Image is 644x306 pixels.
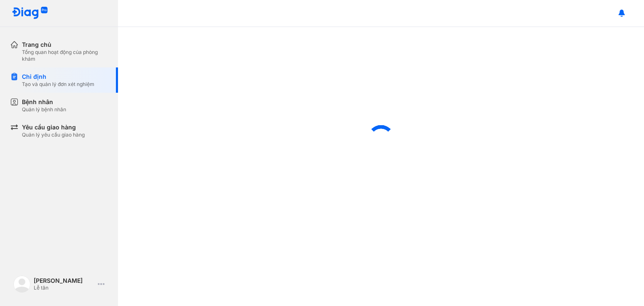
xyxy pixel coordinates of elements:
[13,276,30,293] img: logo
[22,72,94,81] div: Chỉ định
[22,132,85,138] div: Quản lý yêu cầu giao hàng
[34,285,94,291] div: Lễ tân
[22,98,66,106] div: Bệnh nhân
[22,123,85,132] div: Yêu cầu giao hàng
[22,106,66,113] div: Quản lý bệnh nhân
[22,49,108,62] div: Tổng quan hoạt động của phòng khám
[22,40,108,49] div: Trang chủ
[34,277,94,285] div: [PERSON_NAME]
[22,81,94,88] div: Tạo và quản lý đơn xét nghiệm
[12,7,48,20] img: logo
